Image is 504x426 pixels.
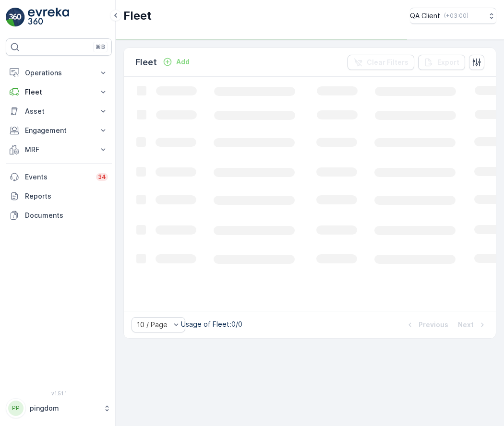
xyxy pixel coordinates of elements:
[25,211,108,220] p: Documents
[367,58,408,67] p: Clear Filters
[176,57,190,67] p: Add
[30,403,98,413] p: pingdom
[457,319,488,331] button: Next
[6,140,112,159] button: MRF
[6,102,112,121] button: Asset
[123,8,152,24] p: Fleet
[25,68,93,78] p: Operations
[6,167,112,187] a: Events34
[25,191,108,201] p: Reports
[6,121,112,140] button: Engagement
[419,320,448,330] p: Previous
[6,187,112,206] a: Reports
[418,55,465,70] button: Export
[25,126,93,135] p: Engagement
[25,87,93,97] p: Fleet
[437,58,459,67] p: Export
[25,106,93,116] p: Asset
[348,55,414,70] button: Clear Filters
[6,398,112,418] button: PPpingdom
[135,56,157,69] p: Fleet
[28,8,69,27] img: logo_light-DOdMpM7g.png
[6,8,25,27] img: logo
[410,8,496,24] button: QA Client(+03:00)
[444,12,468,20] p: ( +03:00 )
[96,43,105,51] p: ⌘B
[6,63,112,83] button: Operations
[410,11,440,21] p: QA Client
[181,319,242,329] p: Usage of Fleet : 0/0
[98,173,106,181] p: 34
[8,401,24,416] div: PP
[6,206,112,225] a: Documents
[6,390,112,396] span: v 1.51.1
[6,83,112,102] button: Fleet
[458,320,474,330] p: Next
[25,172,90,182] p: Events
[25,145,93,154] p: MRF
[159,56,193,68] button: Add
[404,319,449,331] button: Previous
